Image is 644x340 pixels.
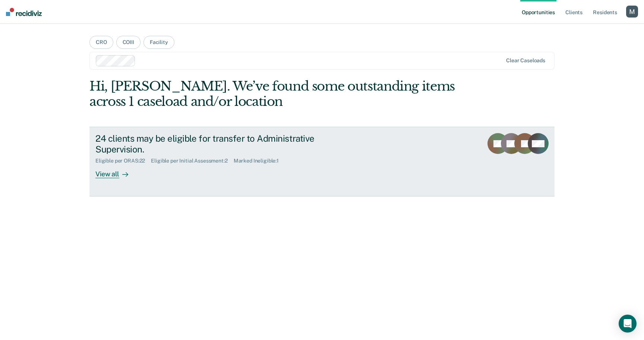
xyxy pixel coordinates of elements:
[95,133,357,155] div: 24 clients may be eligible for transfer to Administrative Supervision.
[95,164,137,179] div: View all
[619,315,637,333] div: Open Intercom Messenger
[234,158,285,164] div: Marked Ineligible : 1
[95,158,151,164] div: Eligible per ORAS : 22
[6,8,42,16] img: Recidiviz
[89,127,555,196] a: 24 clients may be eligible for transfer to Administrative Supervision.Eligible per ORAS:22Eligibl...
[116,36,141,49] button: COIII
[506,57,545,64] div: Clear caseloads
[89,79,461,109] div: Hi, [PERSON_NAME]. We’ve found some outstanding items across 1 caseload and/or location
[89,36,113,49] button: CRO
[151,158,233,164] div: Eligible per Initial Assessment : 2
[143,36,174,49] button: Facility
